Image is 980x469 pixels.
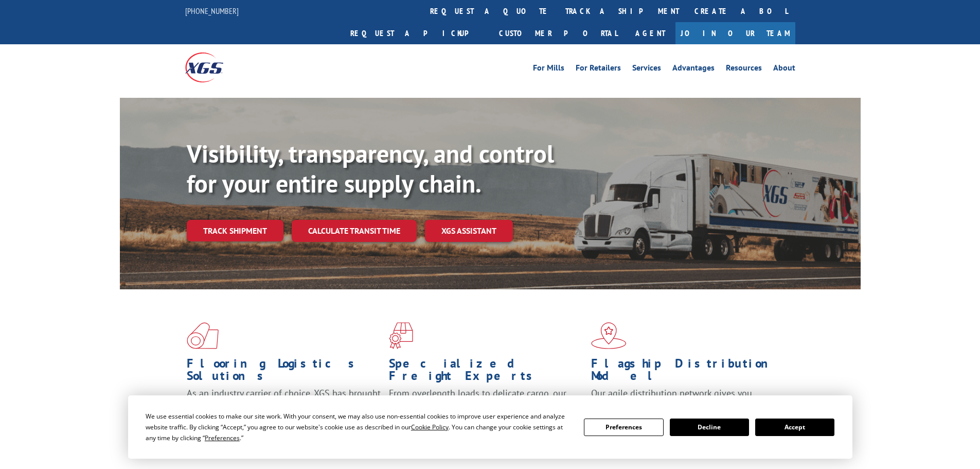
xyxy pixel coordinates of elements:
[591,357,786,387] h1: Flagship Distribution Model
[625,22,675,44] a: Agent
[591,387,780,411] span: Our agile distribution network gives you nationwide inventory management on demand.
[389,322,413,349] img: xgs-icon-focused-on-flooring-red
[591,322,627,349] img: xgs-icon-flagship-distribution-model-red
[632,64,661,75] a: Services
[187,220,283,241] a: Track shipment
[672,64,715,75] a: Advantages
[726,64,762,75] a: Resources
[146,411,572,443] div: We use essential cookies to make our site work. With your consent, we may also use non-essential ...
[773,64,795,75] a: About
[292,220,417,242] a: Calculate transit time
[187,322,219,349] img: xgs-icon-total-supply-chain-intelligence-red
[584,419,663,436] button: Preferences
[411,423,449,431] span: Cookie Policy
[187,137,554,199] b: Visibility, transparency, and control for your entire supply chain.
[670,419,749,436] button: Decline
[389,357,583,387] h1: Specialized Freight Experts
[675,22,795,44] a: Join Our Team
[185,6,239,16] a: [PHONE_NUMBER]
[425,220,513,242] a: XGS ASSISTANT
[343,22,491,44] a: Request a pickup
[755,419,834,436] button: Accept
[389,387,583,433] p: From overlength loads to delicate cargo, our experienced staff knows the best way to move your fr...
[128,395,852,459] div: Cookie Consent Prompt
[533,64,564,75] a: For Mills
[576,64,621,75] a: For Retailers
[205,433,240,442] span: Preferences
[187,387,381,424] span: As an industry carrier of choice, XGS has brought innovation and dedication to flooring logistics...
[491,22,625,44] a: Customer Portal
[187,357,381,387] h1: Flooring Logistics Solutions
